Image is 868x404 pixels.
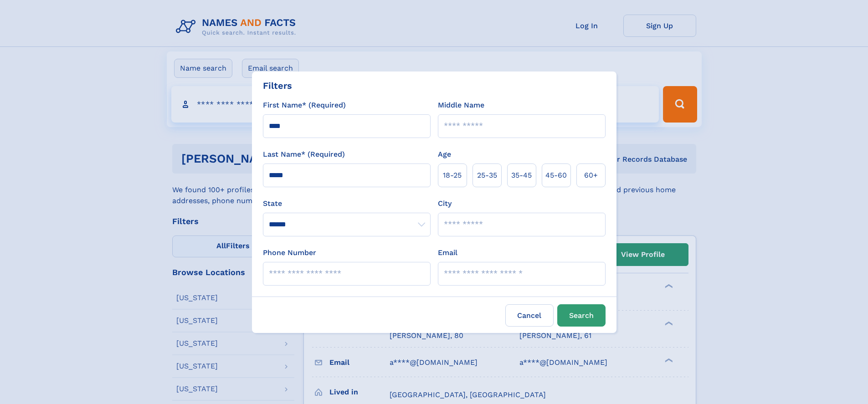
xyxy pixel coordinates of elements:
label: Age [438,149,451,160]
label: Middle Name [438,100,484,111]
label: City [438,198,452,209]
span: 35‑45 [511,170,532,181]
span: 45‑60 [545,170,567,181]
label: Last Name* (Required) [263,149,345,160]
label: First Name* (Required) [263,100,346,111]
label: Cancel [505,304,554,327]
div: Filters [263,79,292,92]
label: State [263,198,431,209]
span: 18‑25 [443,170,462,181]
span: 60+ [584,170,598,181]
label: Email [438,247,457,258]
span: 25‑35 [477,170,497,181]
label: Phone Number [263,247,316,258]
button: Search [557,304,606,327]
